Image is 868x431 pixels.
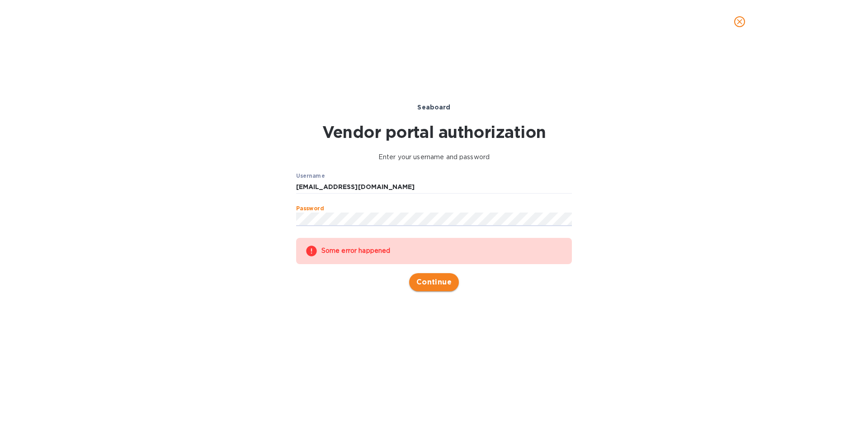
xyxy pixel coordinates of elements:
button: close [729,11,750,33]
iframe: Chat Widget [823,388,868,431]
button: Continue [409,273,459,291]
div: Some error happened [321,243,563,259]
p: Enter your username and password [378,152,490,162]
span: Continue [416,277,452,288]
label: Password [296,206,324,212]
label: Username [296,174,325,179]
h1: Vendor portal authorization [322,123,546,142]
p: Seaboard [417,103,450,112]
